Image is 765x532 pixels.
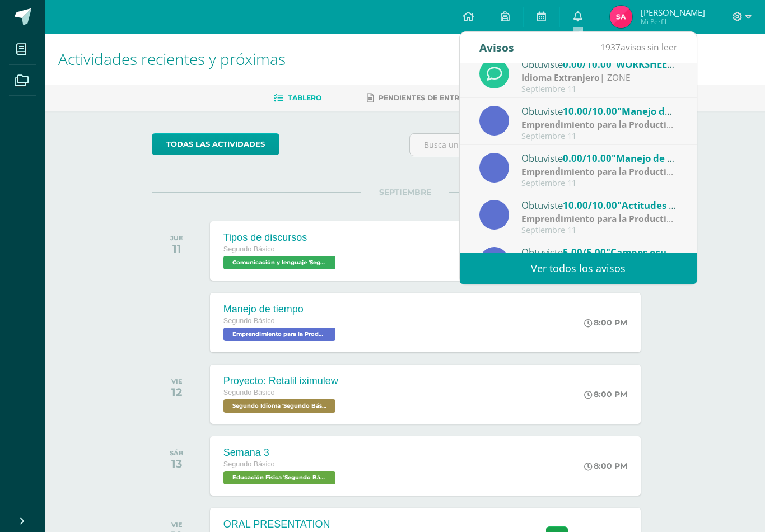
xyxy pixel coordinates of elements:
div: Tipos de discursos [223,232,338,244]
span: 1937 [600,41,621,53]
span: "Manejo de tiempo" [617,105,710,118]
div: JUE [170,234,183,242]
img: 19aa36522d0c0656ae8360603ffac232.png [610,6,632,28]
div: Septiembre 11 [521,132,677,141]
span: 0.00/10.00 [563,58,612,71]
span: 10.00/10.00 [563,199,617,212]
span: [PERSON_NAME] [641,7,705,18]
span: Segundo Idioma 'Segundo Básico A' [223,399,335,413]
div: Manejo de tiempo [223,304,338,315]
div: Septiembre 11 [521,226,677,235]
input: Busca una actividad próxima aquí... [410,134,658,156]
div: 8:00 PM [584,461,627,471]
span: Emprendimiento para la Productividad 'Segundo Básico A' [223,328,335,341]
div: Obtuviste en [521,57,677,71]
span: Actividades recientes y próximas [58,48,286,69]
a: Tablero [274,89,321,107]
span: Segundo Básico [223,317,275,325]
a: todas las Actividades [152,133,279,155]
div: Obtuviste en [521,104,677,118]
div: 8:00 PM [584,389,627,399]
div: | zona [521,165,677,178]
span: 5.00/5.00 [563,246,606,259]
strong: Idioma Extranjero [521,71,600,83]
span: Pendientes de entrega [379,94,474,102]
div: Septiembre 11 [521,179,677,188]
span: "Manejo de tiempo" [612,152,705,165]
span: "Actitudes éticas laborales" [617,199,746,212]
a: Pendientes de entrega [367,89,474,107]
div: Obtuviste en [521,198,677,212]
div: Obtuviste en [521,151,677,165]
span: Segundo Básico [223,460,275,468]
div: SÁB [170,449,184,457]
span: Mi Perfil [641,17,705,26]
span: "Campos ocupacionales" [606,246,721,259]
div: 11 [170,242,183,255]
span: Segundo Básico [223,245,275,253]
span: Comunicación y lenguaje 'Segundo Básico A' [223,256,335,269]
strong: Emprendimiento para la Productividad [521,118,691,130]
span: Segundo Básico [223,389,275,396]
span: Tablero [288,94,321,102]
div: 8:00 PM [584,318,627,328]
div: VIE [171,377,183,385]
div: ORAL PRESENTATION [223,519,338,530]
span: SEPTIEMBRE [361,187,449,197]
div: Avisos [479,32,514,63]
a: Ver todos los avisos [460,253,697,284]
span: 0.00/10.00 [563,152,612,165]
div: | zona [521,212,677,225]
strong: Emprendimiento para la Productividad [521,212,691,225]
div: Semana 3 [223,447,338,459]
div: | zona [521,118,677,131]
span: avisos sin leer [600,41,677,53]
div: VIE [171,521,183,529]
div: | ZONE [521,71,677,84]
strong: Emprendimiento para la Productividad [521,165,691,178]
div: Obtuviste en [521,245,677,259]
div: Proyecto: Retalil iximulew [223,375,338,387]
div: 12 [171,385,183,399]
span: Educación Física 'Segundo Básico A' [223,471,335,484]
div: 13 [170,457,184,470]
div: Septiembre 11 [521,85,677,94]
span: 10.00/10.00 [563,105,617,118]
